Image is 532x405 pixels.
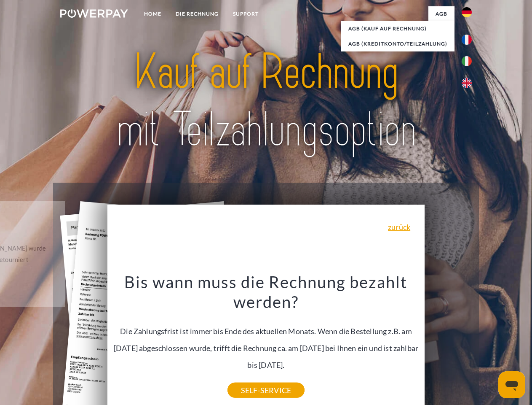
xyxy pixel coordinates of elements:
[341,21,454,36] a: AGB (Kauf auf Rechnung)
[462,7,472,17] img: de
[388,223,410,231] a: zurück
[60,9,128,18] img: logo-powerpay-white.svg
[462,78,472,88] img: en
[498,371,525,398] iframe: Schaltfläche zum Öffnen des Messaging-Fensters
[428,6,454,22] a: agb
[80,40,452,162] img: title-powerpay_de.svg
[168,6,226,22] a: DIE RECHNUNG
[112,272,420,312] h3: Bis wann muss die Rechnung bezahlt werden?
[137,6,168,22] a: Home
[341,36,454,51] a: AGB (Kreditkonto/Teilzahlung)
[227,383,305,398] a: SELF-SERVICE
[112,272,420,390] div: Die Zahlungsfrist ist immer bis Ende des aktuellen Monats. Wenn die Bestellung z.B. am [DATE] abg...
[226,6,266,22] a: SUPPORT
[462,56,472,66] img: it
[462,35,472,45] img: fr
